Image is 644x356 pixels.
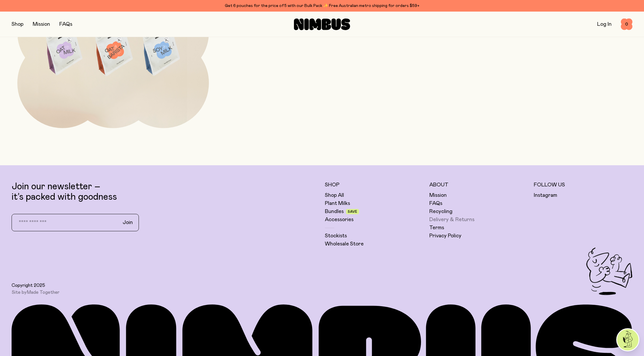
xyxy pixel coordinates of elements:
a: Recycling [429,208,452,215]
button: 0 [621,19,632,30]
a: Delivery & Returns [429,216,474,223]
a: Log In [597,22,612,27]
a: Accessories [325,216,354,223]
a: FAQs [59,22,72,27]
span: Site by [12,289,60,295]
a: Plant Milks [325,200,350,207]
a: Mission [429,192,447,199]
span: Join [123,219,133,226]
a: Mission [33,22,50,27]
h5: Follow Us [534,181,632,188]
h5: Shop [325,181,424,188]
h5: About [429,181,528,188]
a: Shop All [325,192,344,199]
a: Instagram [534,192,557,199]
img: agent [617,329,639,351]
a: Privacy Policy [429,232,461,239]
a: Terms [429,224,444,231]
span: Save [348,210,357,213]
span: Copyright 2025 [12,282,45,288]
a: Stockists [325,232,347,239]
a: Made Together [27,290,60,295]
p: Join our newsletter – it’s packed with goodness [12,181,319,202]
a: Bundles [325,208,344,215]
a: Wholesale Store [325,241,364,247]
button: Join [118,216,137,229]
a: FAQs [429,200,442,207]
div: Get 6 pouches for the price of 5 with our Bulk Pack ✨ Free Australian metro shipping for orders $59+ [12,2,632,9]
